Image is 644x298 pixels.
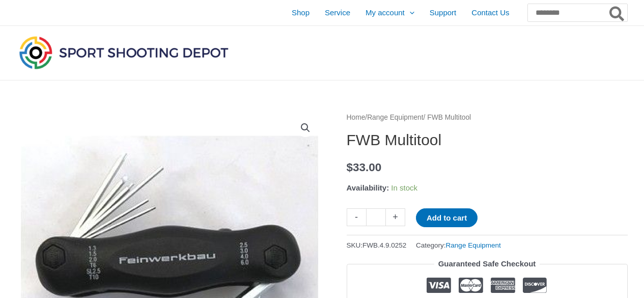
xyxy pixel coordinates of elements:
[347,114,366,121] a: Home
[347,183,389,192] span: Availability:
[347,239,407,252] span: SKU:
[367,114,423,121] a: Range Equipment
[347,161,353,174] span: $
[296,119,315,137] a: View full-screen image gallery
[386,208,405,226] a: +
[446,241,501,249] a: Range Equipment
[434,257,540,271] legend: Guaranteed Safe Checkout
[347,111,628,124] nav: Breadcrumb
[416,208,478,227] button: Add to cart
[366,208,386,226] input: Product quantity
[347,208,366,226] a: -
[391,183,417,192] span: In stock
[362,241,406,249] span: FWB.4.9.0252
[347,131,628,149] h1: FWB Multitool
[17,34,231,71] img: Sport Shooting Depot
[416,239,501,252] span: Category:
[607,4,627,21] button: Search
[347,161,382,174] bdi: 33.00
